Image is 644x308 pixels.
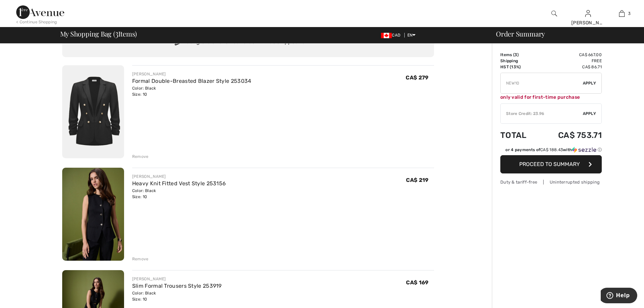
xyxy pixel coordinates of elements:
div: Order Summary [488,30,640,37]
div: [PERSON_NAME] [132,173,226,180]
span: CA$ 188.43 [540,147,563,152]
div: [PERSON_NAME] [571,19,604,26]
div: Duty & tariff-free | Uninterrupted shipping [500,179,602,185]
input: Promo code [501,73,583,93]
a: Slim Formal Trousers Style 253919 [132,283,222,289]
button: Proceed to Summary [500,155,602,173]
span: CA$ 219 [406,177,428,183]
td: Items ( ) [500,52,539,58]
span: 3 [628,10,630,17]
span: My Shopping Bag ( Items) [60,30,137,37]
img: Heavy Knit Fitted Vest Style 253156 [62,168,124,261]
img: search the website [551,9,557,18]
div: Remove [132,256,149,262]
img: Sezzle [572,147,596,153]
span: 3 [115,29,118,38]
a: 3 [605,9,638,18]
span: 3 [515,52,517,57]
span: CAD [381,33,403,38]
a: Sign In [585,10,591,17]
img: My Info [585,9,591,18]
span: CA$ 169 [406,279,428,286]
td: Free [539,58,602,64]
div: Remove [132,153,149,160]
td: HST (13%) [500,64,539,70]
img: Canadian Dollar [381,33,392,38]
img: 1ère Avenue [16,5,64,19]
img: My Bag [619,9,625,18]
span: Apply [583,111,596,117]
td: Total [500,124,539,147]
td: CA$ 667.00 [539,52,602,58]
div: [PERSON_NAME] [132,276,222,282]
iframe: Opens a widget where you can find more information [601,288,637,305]
div: only valid for first-time purchase [500,94,602,101]
td: Shipping [500,58,539,64]
div: Color: Black Size: 10 [132,188,226,200]
img: Formal Double-Breasted Blazer Style 253034 [62,65,124,158]
div: or 4 payments of with [505,147,602,153]
div: Store Credit: 23.96 [501,111,583,117]
div: Color: Black Size: 10 [132,290,222,302]
a: Formal Double-Breasted Blazer Style 253034 [132,78,252,84]
div: < Continue Shopping [16,19,57,25]
div: [PERSON_NAME] [132,71,252,77]
span: Apply [583,80,596,86]
a: Heavy Knit Fitted Vest Style 253156 [132,180,226,187]
span: Proceed to Summary [519,161,580,167]
div: or 4 payments ofCA$ 188.43withSezzle Click to learn more about Sezzle [500,147,602,155]
span: CA$ 279 [406,74,428,81]
span: EN [407,33,416,38]
td: CA$ 753.71 [539,124,602,147]
div: Color: Black Size: 10 [132,85,252,97]
td: CA$ 86.71 [539,64,602,70]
